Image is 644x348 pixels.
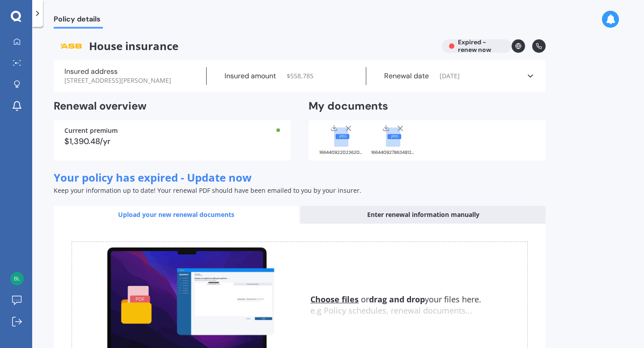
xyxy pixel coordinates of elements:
[54,186,361,195] span: Keep your information up to date! Your renewal PDF should have been emailed to you by your insurer.
[287,72,314,81] span: $ 558,785
[64,76,171,85] span: [STREET_ADDRESS][PERSON_NAME]
[54,39,435,53] span: House insurance
[309,99,388,113] h2: My documents
[371,150,416,155] div: 16644092786348124917145623645162.jpg
[54,15,103,27] span: Policy details
[64,137,280,145] div: $1,390.48/yr
[440,72,460,81] span: [DATE]
[54,170,252,185] span: Your policy has expired - Update now
[310,294,359,305] u: Choose files
[54,39,89,53] img: ASB.png
[384,72,429,81] label: Renewal date
[225,72,276,81] label: Insured amount
[319,150,364,155] div: 16644092202362090548332058437169.jpg
[64,127,280,134] div: Current premium
[10,272,24,285] img: 1b9e7354fd94c3182787904c3acb1ed4
[310,306,527,316] div: e.g Policy schedules, renewal documents...
[54,99,291,113] h2: Renewal overview
[64,67,118,76] label: Insured address
[54,206,299,224] div: Upload your new renewal documents
[310,294,481,305] span: or your files here.
[301,206,546,224] div: Enter renewal information manually
[369,294,425,305] b: drag and drop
